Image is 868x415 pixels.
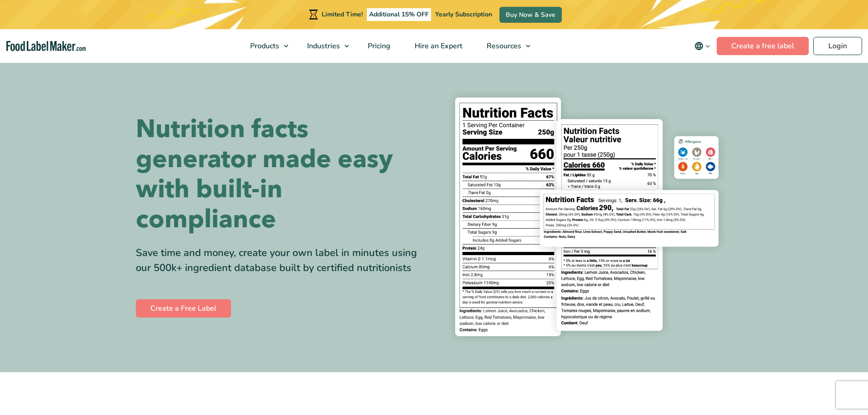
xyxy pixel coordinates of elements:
a: Buy Now & Save [499,7,562,23]
span: Additional 15% OFF [367,8,431,21]
span: Limited Time! [322,10,363,19]
div: Save time and money, create your own label in minutes using our 500k+ ingredient database built b... [136,246,427,276]
a: Hire an Expert [403,29,473,63]
a: Resources [475,29,535,63]
a: Industries [295,29,354,63]
a: Products [238,29,293,63]
span: Products [247,41,280,51]
a: Login [813,37,862,55]
span: Resources [484,41,522,51]
button: Change language [688,37,717,55]
span: Industries [304,41,341,51]
h1: Nutrition facts generator made easy with built-in compliance [136,114,427,235]
a: Pricing [356,29,401,63]
span: Pricing [365,41,391,51]
a: Create a Free Label [136,299,231,318]
span: Yearly Subscription [435,10,492,19]
a: Create a free label [717,37,809,55]
span: Hire an Expert [412,41,463,51]
a: Food Label Maker homepage [6,41,86,51]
